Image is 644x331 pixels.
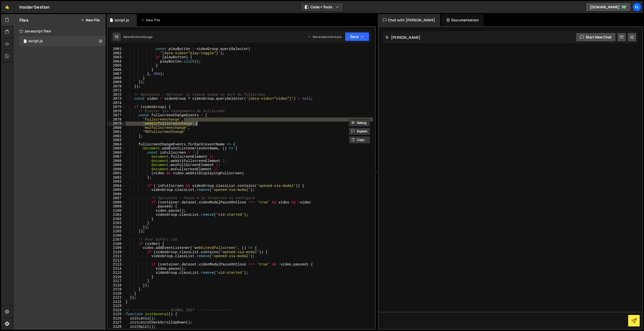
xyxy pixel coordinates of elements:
[349,136,370,144] button: Copy
[141,18,162,23] div: New File
[24,40,27,44] span: 1
[308,35,342,39] div: Dev and prod in sync
[108,242,125,246] div: 2108
[108,64,125,68] div: 2065
[108,217,125,221] div: 2102
[108,68,125,72] div: 2066
[108,229,125,234] div: 2105
[108,146,125,151] div: 2085
[108,196,125,200] div: 2097
[108,292,125,296] div: 2120
[108,109,125,114] div: 2076
[586,3,631,12] a: [DOMAIN_NAME]
[108,93,125,97] div: 2072
[108,296,125,300] div: 2121
[28,39,43,43] div: script.js
[108,72,125,76] div: 2067
[108,304,125,308] div: 2123
[108,138,125,142] div: 2083
[1,1,13,13] a: 🤙
[349,128,370,135] button: Explain
[108,134,125,138] div: 2082
[108,300,125,304] div: 2122
[115,18,129,23] div: script.js
[108,101,125,105] div: 2074
[108,130,125,134] div: 2081
[108,213,125,217] div: 2101
[108,155,125,159] div: 2087
[108,188,125,192] div: 2095
[19,17,28,23] h2: Files
[108,84,125,89] div: 2070
[385,35,420,40] h2: [PERSON_NAME]
[108,184,125,188] div: 2094
[108,88,125,93] div: 2071
[108,320,125,325] div: 2127
[108,97,125,101] div: 2073
[108,262,125,267] div: 2113
[123,35,152,39] div: Saved
[576,33,616,42] button: Start new chat
[108,176,125,180] div: 2092
[108,126,125,130] div: 2080
[108,200,125,205] div: 2098
[108,225,125,230] div: 2104
[108,271,125,275] div: 2115
[108,279,125,283] div: 2117
[108,275,125,279] div: 2116
[108,316,125,321] div: 2126
[108,246,125,250] div: 2109
[108,283,125,288] div: 2118
[108,76,125,80] div: 2068
[108,325,125,329] div: 2128
[108,258,125,263] div: 2112
[108,122,125,126] div: 2079
[108,159,125,163] div: 2088
[301,3,343,12] button: Code + Tools
[13,26,106,36] div: Javascript files
[108,105,125,109] div: 2075
[349,119,370,127] button: Debug
[108,312,125,316] div: 2125
[108,180,125,184] div: 2093
[108,192,125,196] div: 2096
[108,167,125,172] div: 2090
[108,204,125,209] div: 2099
[108,250,125,254] div: 2110
[108,113,125,118] div: 2077
[378,14,440,26] div: Chat with [PERSON_NAME]
[108,221,125,225] div: 2103
[108,308,125,312] div: 2124
[108,287,125,292] div: 2119
[108,142,125,147] div: 2084
[108,60,125,64] div: 2064
[108,47,125,51] div: 2061
[19,4,50,10] div: Insider Gestion
[108,267,125,271] div: 2114
[632,3,641,12] a: Kl
[108,80,125,84] div: 2069
[441,14,484,26] div: Documentation
[108,55,125,60] div: 2063
[108,118,125,122] div: 2078
[19,36,106,46] div: 16456/44570.js
[108,51,125,56] div: 2062
[108,151,125,155] div: 2086
[108,254,125,258] div: 2111
[108,163,125,167] div: 2089
[108,209,125,213] div: 2100
[345,32,369,41] button: Save
[132,35,152,39] div: 2 minutes ago
[108,238,125,242] div: 2107
[108,234,125,238] div: 2106
[108,171,125,176] div: 2091
[81,18,100,22] button: New File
